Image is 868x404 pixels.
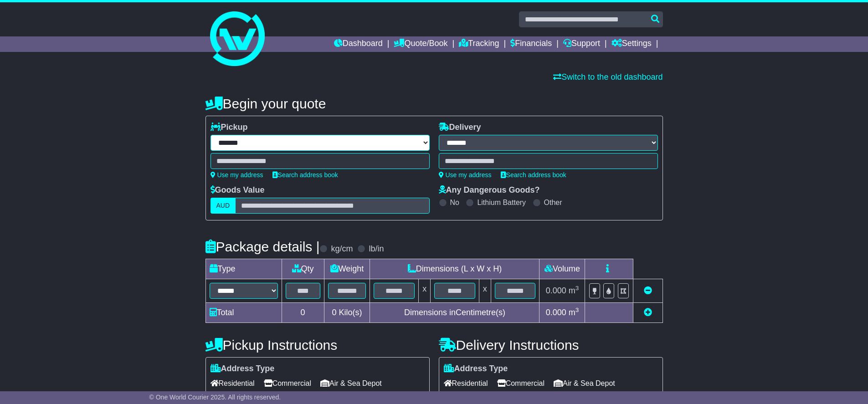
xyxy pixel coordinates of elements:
a: Tracking [459,36,499,52]
a: Financials [510,36,552,52]
span: 0 [332,308,336,317]
sup: 3 [575,285,579,291]
span: m [569,308,579,317]
td: x [419,279,431,303]
td: Total [205,303,282,323]
td: 0 [282,303,324,323]
label: Address Type [444,364,508,374]
h4: Pickup Instructions [205,338,430,353]
a: Settings [611,36,652,52]
td: x [479,279,491,303]
span: Air & Sea Depot [554,376,615,390]
h4: Delivery Instructions [439,338,663,353]
label: Pickup [211,123,248,133]
a: Use my address [439,171,492,179]
span: Air & Sea Depot [320,376,382,390]
td: Qty [282,259,324,279]
td: Kilo(s) [324,303,370,323]
span: Residential [211,376,255,390]
label: lb/in [369,244,384,254]
span: m [569,286,579,295]
label: No [450,198,459,207]
a: Add new item [644,308,652,317]
span: Residential [444,376,488,390]
span: 0.000 [546,308,566,317]
td: Type [205,259,282,279]
a: Support [563,36,600,52]
td: Dimensions in Centimetre(s) [370,303,539,323]
a: Search address book [501,171,566,179]
h4: Begin your quote [205,96,663,111]
a: Switch to the old dashboard [553,72,663,82]
span: Commercial [497,376,544,390]
h4: Package details | [205,239,320,254]
label: AUD [211,198,236,214]
label: kg/cm [331,244,353,254]
label: Lithium Battery [477,198,526,207]
label: Address Type [211,364,275,374]
a: Search address book [272,171,338,179]
sup: 3 [575,307,579,313]
label: Other [544,198,562,207]
td: Weight [324,259,370,279]
span: 0.000 [546,286,566,295]
a: Quote/Book [394,36,447,52]
label: Delivery [439,123,481,133]
a: Use my address [211,171,263,179]
a: Dashboard [334,36,383,52]
label: Goods Value [211,185,265,195]
span: Commercial [264,376,311,390]
label: Any Dangerous Goods? [439,185,540,195]
td: Dimensions (L x W x H) [370,259,539,279]
span: © One World Courier 2025. All rights reserved. [149,394,281,401]
td: Volume [539,259,585,279]
a: Remove this item [644,286,652,295]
